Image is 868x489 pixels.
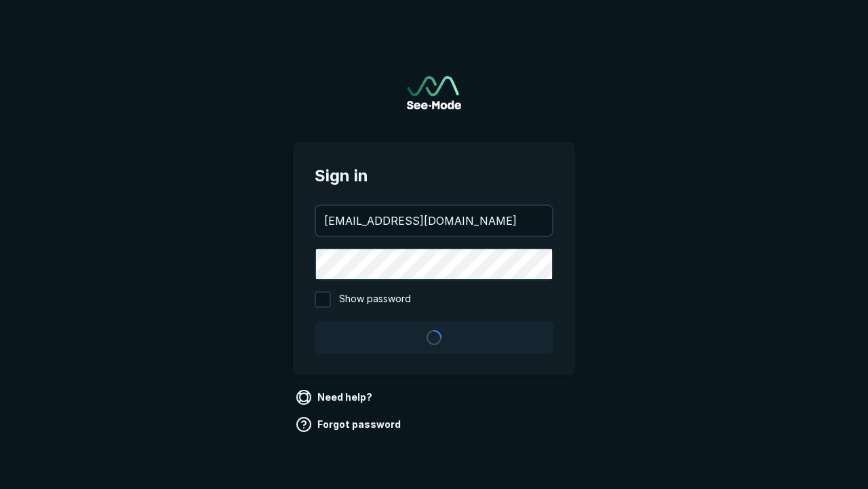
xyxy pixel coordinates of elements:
img: See-Mode Logo [407,76,461,109]
span: Show password [339,291,411,308]
input: your@email.com [316,206,552,236]
a: Forgot password [293,414,406,435]
a: Go to sign in [407,76,461,109]
span: Sign in [315,164,553,188]
a: Need help? [293,386,378,408]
